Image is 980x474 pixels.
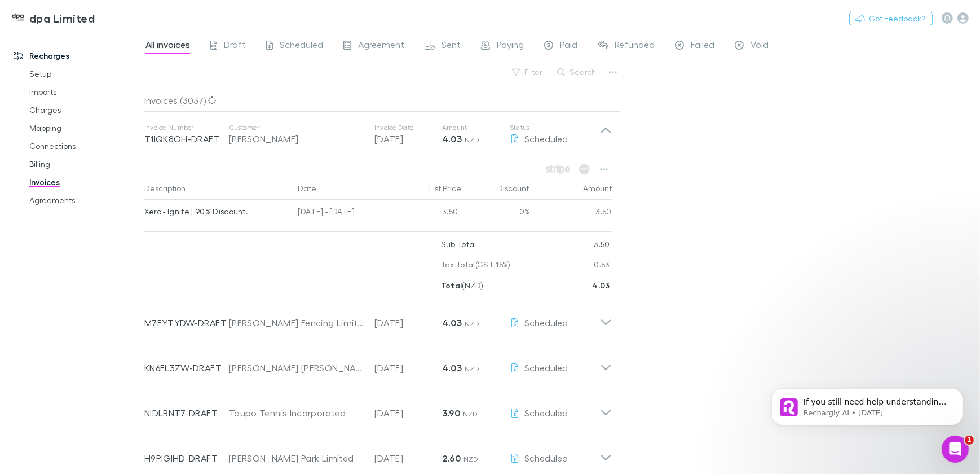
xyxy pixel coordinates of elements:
span: Draft [224,39,246,54]
p: ( NZD ) [441,275,483,296]
p: Invoice Number [144,123,229,132]
a: Connections [18,137,150,155]
span: Paying [497,39,524,54]
p: T1IQK8OH-DRAFT [144,132,229,146]
span: Available when invoice is finalised [576,161,593,177]
strong: 4.03 [442,362,462,374]
span: Sent [442,39,461,54]
div: Invoice NumberT1IQK8OH-DRAFTCustomer[PERSON_NAME]Invoice Date[DATE]Amount4.03 NZDStatusScheduled [135,112,621,157]
a: Imports [18,83,150,101]
a: dpa Limited [5,5,101,32]
p: H9PIGIHD-DRAFT [144,451,229,465]
h3: dpa Limited [29,11,95,25]
span: Paid [560,39,577,54]
a: Invoices [18,173,150,191]
div: 3.50 [395,200,462,227]
p: Tax Total (GST 15%) [441,254,511,275]
strong: 4.03 [442,317,462,328]
div: Xero - Ignite | 90% Discount. [144,200,289,223]
p: [DATE] [374,451,442,465]
p: 3.50 [594,234,610,254]
a: Setup [18,65,150,83]
strong: 3.90 [442,407,460,419]
div: NIDLBNT7-DRAFTTaupo Tennis Incorporated[DATE]3.90 NZDScheduled [135,386,621,431]
p: [DATE] [374,132,442,146]
strong: 4.03 [442,133,462,144]
div: 3.50 [530,200,612,227]
span: Available when invoice is finalised [543,161,573,177]
span: Refunded [615,39,655,54]
iframe: Intercom live chat [942,436,969,463]
iframe: Intercom notifications message [754,365,980,444]
a: Charges [18,101,150,119]
div: KN6EL3ZW-DRAFT[PERSON_NAME] [PERSON_NAME][DATE]4.03 NZDScheduled [135,341,621,386]
span: Failed [691,39,714,54]
a: Billing [18,155,150,173]
div: M7EYTYDW-DRAFT[PERSON_NAME] Fencing Limited[DATE]4.03 NZDScheduled [135,296,621,341]
p: [DATE] [374,316,442,330]
strong: 4.03 [593,280,610,290]
div: [PERSON_NAME] [PERSON_NAME] [229,361,363,375]
p: KN6EL3ZW-DRAFT [144,361,229,375]
span: Scheduled [524,133,568,144]
p: [DATE] [374,361,442,375]
p: Sub Total [441,234,476,254]
a: Mapping [18,119,150,137]
span: NZD [465,319,480,328]
span: NZD [463,455,479,463]
span: Void [751,39,769,54]
span: All invoices [145,39,190,54]
img: dpa Limited's Logo [11,11,25,25]
p: M7EYTYDW-DRAFT [144,316,229,330]
span: 1 [965,436,974,445]
span: Scheduled [524,362,568,373]
div: 0% [462,200,530,227]
span: Scheduled [524,407,568,418]
strong: Total [441,280,462,290]
button: Search [551,65,603,79]
span: Scheduled [524,317,568,328]
div: Taupo Tennis Incorporated [229,406,363,420]
div: [PERSON_NAME] [229,132,363,146]
p: Invoice Date [374,123,442,132]
span: NZD [463,410,478,418]
p: Status [510,123,600,132]
p: 0.53 [594,254,610,275]
button: Got Feedback? [849,12,933,25]
div: [DATE] - [DATE] [293,200,395,227]
a: Agreements [18,191,150,209]
a: Recharges [2,47,150,65]
span: NZD [465,135,480,144]
span: NZD [465,365,480,373]
span: Scheduled [524,453,568,463]
p: Amount [442,123,510,132]
p: [DATE] [374,406,442,420]
p: Customer [229,123,363,132]
div: [PERSON_NAME] Fencing Limited [229,316,363,330]
div: [PERSON_NAME] Park Limited [229,451,363,465]
span: Agreement [358,39,404,54]
span: Scheduled [280,39,323,54]
strong: 2.60 [442,453,461,464]
p: NIDLBNT7-DRAFT [144,406,229,420]
button: Filter [506,65,549,79]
